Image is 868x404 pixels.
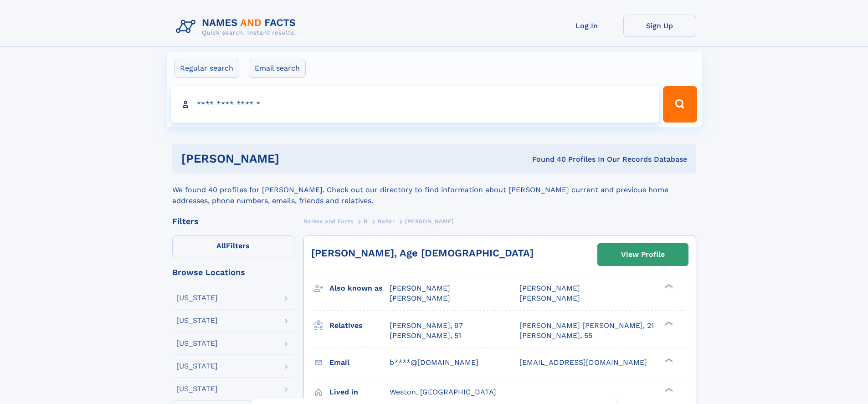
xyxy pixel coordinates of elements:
span: [PERSON_NAME] [390,284,450,292]
a: Sign Up [623,15,696,37]
div: ❯ [663,283,673,289]
div: View Profile [621,244,665,265]
h1: [PERSON_NAME] [181,153,406,164]
label: Regular search [174,59,239,78]
img: Logo Names and Facts [172,15,303,39]
div: Found 40 Profiles In Our Records Database [406,154,687,164]
div: [US_STATE] [176,317,218,324]
div: [US_STATE] [176,340,218,347]
div: ❯ [663,320,673,326]
input: search input [171,86,659,123]
button: Search Button [663,86,697,123]
label: Email search [249,59,306,78]
span: All [216,241,226,250]
span: Behar [378,218,395,225]
span: [PERSON_NAME] [390,294,450,302]
a: B [364,215,368,227]
span: B [364,218,368,225]
a: [PERSON_NAME], 97 [390,321,463,331]
label: Filters [172,235,294,257]
span: [PERSON_NAME] [405,218,454,225]
span: [PERSON_NAME] [519,284,580,292]
div: [US_STATE] [176,363,218,370]
a: View Profile [598,244,688,266]
span: [EMAIL_ADDRESS][DOMAIN_NAME] [519,358,647,367]
div: Browse Locations [172,268,294,276]
a: Log In [550,15,623,37]
h3: Lived in [329,384,390,400]
a: [PERSON_NAME] [PERSON_NAME], 21 [519,321,654,331]
div: ❯ [663,357,673,363]
div: We found 40 profiles for [PERSON_NAME]. Check out our directory to find information about [PERSON... [172,174,696,206]
a: [PERSON_NAME], Age [DEMOGRAPHIC_DATA] [311,247,534,259]
a: Names and Facts [303,215,354,227]
div: ❯ [663,387,673,393]
a: Behar [378,215,395,227]
h3: Also known as [329,281,390,296]
a: [PERSON_NAME], 51 [390,331,461,341]
a: [PERSON_NAME], 55 [519,331,592,341]
h3: Email [329,355,390,370]
span: Weston, [GEOGRAPHIC_DATA] [390,388,496,396]
span: [PERSON_NAME] [519,294,580,302]
h3: Relatives [329,318,390,333]
div: [US_STATE] [176,385,218,393]
div: [US_STATE] [176,294,218,302]
div: Filters [172,217,294,225]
